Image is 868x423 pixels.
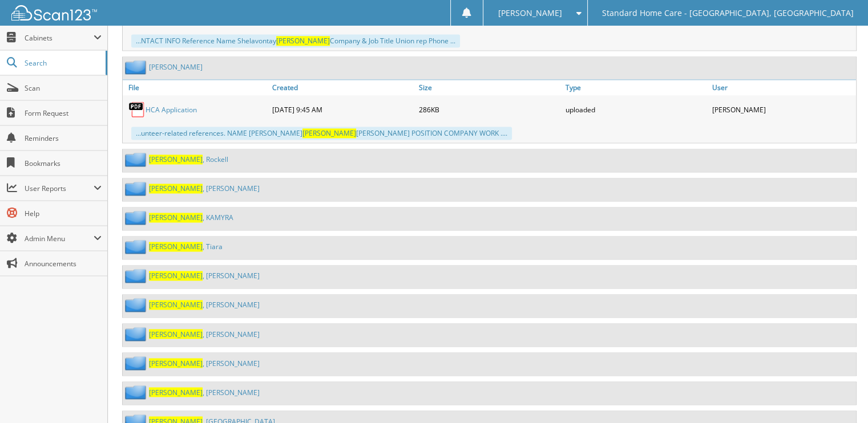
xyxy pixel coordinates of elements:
a: [PERSON_NAME], [PERSON_NAME] [149,184,260,193]
span: [PERSON_NAME] [149,329,203,339]
a: Created [269,80,416,95]
span: [PERSON_NAME] [302,128,356,138]
span: Reminders [25,133,102,143]
div: ...unteer-related references. NAME [PERSON_NAME] [PERSON_NAME] POSITION COMPANY WORK .... [131,127,512,140]
a: User [709,80,856,95]
span: Cabinets [25,33,94,43]
img: folder2.png [125,298,149,312]
span: Admin Menu [25,234,94,243]
a: Size [416,80,563,95]
a: [PERSON_NAME], [PERSON_NAME] [149,358,260,368]
span: [PERSON_NAME] [149,300,203,310]
a: [PERSON_NAME], [PERSON_NAME] [149,387,260,397]
span: [PERSON_NAME] [149,154,203,164]
a: [PERSON_NAME], Rockell [149,154,228,164]
a: [PERSON_NAME], [PERSON_NAME] [149,300,260,310]
a: [PERSON_NAME] [149,62,203,72]
img: folder2.png [125,181,149,196]
img: folder2.png [125,210,149,225]
a: HCA Application [146,105,197,115]
span: Help [25,209,102,218]
div: ...NTACT INFO Reference Name Shelavontay Company & Job Title Union rep Phone ... [131,34,460,47]
span: Form Request [25,108,102,118]
div: 286KB [416,98,563,121]
img: folder2.png [125,152,149,166]
a: [PERSON_NAME], [PERSON_NAME] [149,271,260,280]
a: File [123,80,269,95]
span: Standard Home Care - [GEOGRAPHIC_DATA], [GEOGRAPHIC_DATA] [602,10,854,17]
span: [PERSON_NAME] [149,387,203,397]
span: User Reports [25,184,94,193]
div: [PERSON_NAME] [709,98,856,121]
span: [PERSON_NAME] [149,271,203,280]
a: [PERSON_NAME], [PERSON_NAME] [149,329,260,339]
img: folder2.png [125,269,149,283]
span: [PERSON_NAME] [149,242,203,251]
a: [PERSON_NAME], KAMYRA [149,213,233,222]
span: [PERSON_NAME] [276,36,330,46]
a: [PERSON_NAME], Tiara [149,242,223,251]
div: uploaded [563,98,709,121]
img: folder2.png [125,60,149,74]
a: Type [563,80,709,95]
span: [PERSON_NAME] [149,358,203,368]
img: PDF.png [128,101,146,118]
img: folder2.png [125,327,149,341]
span: Announcements [25,259,102,269]
div: [DATE] 9:45 AM [269,98,416,121]
span: Bookmarks [25,158,102,168]
img: folder2.png [125,356,149,370]
span: Scan [25,83,102,93]
span: [PERSON_NAME] [149,184,203,193]
span: [PERSON_NAME] [498,10,562,17]
img: folder2.png [125,239,149,254]
span: Search [25,58,100,68]
span: [PERSON_NAME] [149,213,203,222]
img: folder2.png [125,385,149,399]
img: scan123-logo-white.svg [11,5,97,21]
iframe: Chat Widget [811,368,868,423]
